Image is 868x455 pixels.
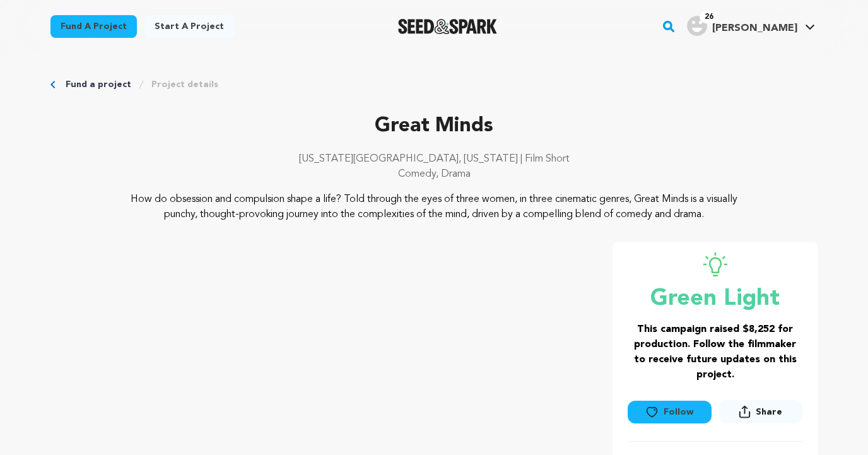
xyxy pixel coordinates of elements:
[50,78,818,91] div: Breadcrumb
[684,13,818,36] a: Alice M.'s Profile
[628,287,802,312] p: Green Light
[50,15,137,38] a: Fund a project
[687,16,797,36] div: Alice M.'s Profile
[144,15,234,38] a: Start a project
[127,192,741,222] p: How do obsession and compulsion shape a life? Told through the eyes of three women, in three cine...
[50,167,818,182] p: Comedy, Drama
[50,151,818,167] p: [US_STATE][GEOGRAPHIC_DATA], [US_STATE] | Film Short
[628,401,711,423] button: Follow
[719,400,802,428] span: Share
[719,400,802,423] button: Share
[628,322,802,382] h3: This campaign raised $8,252 for production. Follow the filmmaker to receive future updates on thi...
[398,19,497,34] img: Seed&Spark Logo Dark Mode
[687,16,707,36] img: user.png
[712,23,797,33] span: [PERSON_NAME]
[684,13,818,40] span: Alice M.'s Profile
[398,19,497,34] a: Seed&Spark Homepage
[700,11,718,23] span: 26
[50,111,818,141] p: Great Minds
[66,78,131,91] a: Fund a project
[756,406,782,418] span: Share
[151,78,218,91] a: Project details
